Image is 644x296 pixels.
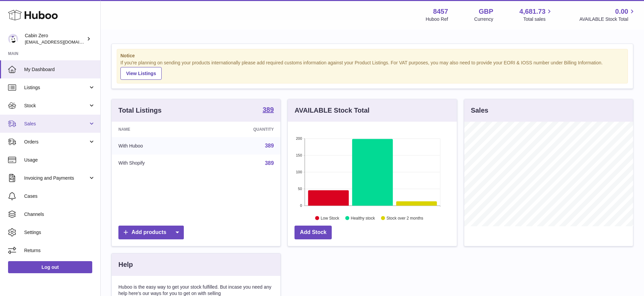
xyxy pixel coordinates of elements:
div: Cabin Zero [25,33,85,45]
text: 50 [298,187,302,191]
div: If you're planning on sending your products internationally please add required customs informati... [120,60,624,80]
span: Sales [24,121,88,127]
span: Total sales [523,16,553,22]
th: Name [112,122,203,137]
td: With Shopify [112,155,203,172]
text: Low Stock [321,216,339,220]
h3: AVAILABLE Stock Total [294,106,369,115]
a: 389 [265,143,274,149]
strong: GBP [479,7,493,16]
text: Stock over 2 months [387,216,423,220]
div: Huboo Ref [426,16,448,22]
a: 0.00 AVAILABLE Stock Total [579,7,636,22]
strong: Notice [120,53,624,59]
div: Currency [474,16,493,22]
span: Channels [24,211,95,218]
text: 200 [296,136,302,140]
h3: Help [118,260,133,269]
a: 389 [263,106,274,114]
td: With Huboo [112,137,203,155]
h3: Sales [471,106,488,115]
img: huboo@cabinzero.com [8,34,18,44]
span: Returns [24,247,95,254]
strong: 8457 [433,7,448,16]
span: Invoicing and Payments [24,175,88,181]
text: 100 [296,170,302,174]
a: Add Stock [294,226,332,239]
text: 150 [296,153,302,157]
th: Quantity [203,122,280,137]
span: 4,681.73 [520,7,546,16]
a: Log out [8,261,92,273]
span: Settings [24,229,95,236]
a: View Listings [120,67,162,80]
span: AVAILABLE Stock Total [579,16,636,22]
span: Usage [24,157,95,163]
span: Stock [24,103,88,109]
a: Add products [118,226,184,239]
span: My Dashboard [24,66,95,73]
h3: Total Listings [118,106,162,115]
strong: 389 [263,106,274,113]
span: Cases [24,193,95,199]
span: Orders [24,139,88,145]
text: Healthy stock [351,216,375,220]
span: Listings [24,84,88,91]
a: 389 [265,160,274,166]
span: 0.00 [615,7,628,16]
text: 0 [300,203,302,208]
span: [EMAIL_ADDRESS][DOMAIN_NAME] [25,39,99,45]
a: 4,681.73 Total sales [520,7,553,22]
